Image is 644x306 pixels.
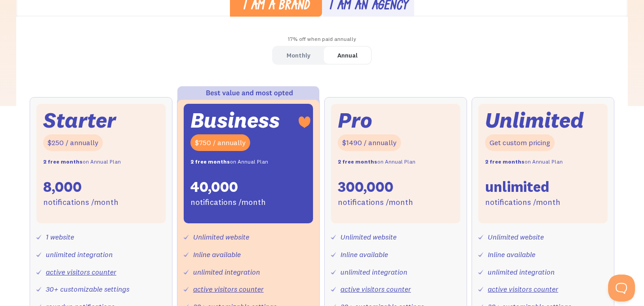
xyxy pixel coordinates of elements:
div: Unlimited website [193,231,249,244]
div: Pro [338,111,372,130]
div: Business [190,111,280,130]
div: 30+ customizable settings [46,283,129,296]
div: Starter [43,111,116,130]
a: active visitors counter [193,284,264,293]
div: Monthly [287,49,310,62]
strong: 2 free months [485,158,525,165]
strong: 2 free months [190,158,230,165]
div: 1 website [46,231,74,244]
div: 40,000 [190,177,238,196]
div: on Annual Plan [485,155,563,169]
div: on Annual Plan [190,155,268,169]
div: Unlimited website [340,231,397,244]
strong: 2 free months [338,158,377,165]
div: Get custom pricing [485,134,555,151]
div: $1490 / annually [338,134,401,151]
div: $750 / annually [190,134,250,151]
div: unlimited integration [488,266,555,279]
a: active visitors counter [46,267,116,276]
div: unlimited integration [46,248,113,261]
div: unlimited integration [340,266,407,279]
strong: 2 free months [43,158,83,165]
div: notifications /month [190,196,266,209]
div: 8,000 [43,177,82,196]
div: 300,000 [338,177,393,196]
div: Inline available [488,248,535,261]
div: Inline available [193,248,241,261]
div: Inline available [340,248,388,261]
div: Annual [337,49,357,62]
div: $250 / annually [43,134,103,151]
div: on Annual Plan [43,155,121,169]
div: notifications /month [338,196,413,209]
div: on Annual Plan [338,155,415,169]
div: 17% off when paid annually [16,33,628,46]
iframe: Toggle Customer Support [608,275,635,302]
div: Unlimited website [488,231,544,244]
a: active visitors counter [340,284,411,293]
div: notifications /month [43,196,119,209]
div: Unlimited [485,111,584,130]
div: unlimited [485,177,549,196]
a: active visitors counter [488,284,558,293]
div: unlimited integration [193,266,260,279]
div: notifications /month [485,196,560,209]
